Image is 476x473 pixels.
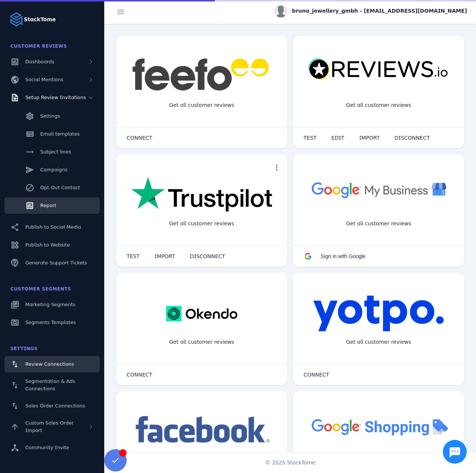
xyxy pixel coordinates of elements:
button: bruna_jewellery_gmbh - [EMAIL_ADDRESS][DOMAIN_NAME] [274,4,467,18]
span: Segments Templates [25,320,76,325]
span: Report [40,203,56,208]
button: EDIT [324,130,352,145]
a: Settings [4,108,100,124]
span: Sign in with Google [321,253,366,259]
span: Segmentation & Ads Connections [25,378,75,391]
img: yotpo.png [313,295,444,332]
img: Logo image [9,12,24,27]
a: Sales Order Connections [4,398,100,414]
button: IMPORT [147,249,183,264]
span: Dashboards [25,59,54,64]
button: CONNECT [119,130,160,145]
span: Sales Order Connections [25,403,85,409]
span: Custom Sales Order Import [25,420,74,433]
img: reviewsio.svg [308,58,449,81]
button: CONNECT [296,367,337,382]
span: CONNECT [127,135,152,140]
span: EDIT [331,135,344,140]
span: Opt-Out Contact [40,185,80,190]
a: Email templates [4,126,100,142]
span: Publish to Website [25,242,70,248]
a: Review Connections [4,356,100,372]
span: TEST [304,135,317,140]
a: Segmentation & Ads Connections [4,374,100,396]
span: IMPORT [155,254,175,259]
a: Campaigns [4,162,100,178]
button: DISCONNECT [387,130,437,145]
span: DISCONNECT [394,135,430,140]
span: TEST [127,254,140,259]
span: Customer Segments [10,286,71,292]
span: CONNECT [304,372,329,377]
span: Email templates [40,131,80,137]
a: Report [4,197,100,214]
span: Generate Support Tickets [25,260,87,266]
div: Get all customer reviews [163,214,240,234]
button: Sign in with Google [296,249,373,264]
button: TEST [119,249,147,264]
span: Marketing Segments [25,302,75,307]
span: Settings [40,113,60,119]
div: Get all customer reviews [163,95,240,115]
button: more [269,160,284,175]
span: Social Mentions [25,77,63,82]
span: © 2025 StackTome [265,459,315,467]
button: CONNECT [119,367,160,382]
strong: StackTome [24,16,56,23]
button: IMPORT [352,130,387,145]
a: Subject lines [4,144,100,160]
span: Publish to Social Media [25,224,81,230]
a: Opt-Out Contact [4,180,100,196]
span: Subject lines [40,149,71,155]
div: Get all customer reviews [340,332,417,352]
span: Settings [10,346,38,351]
div: Import Products from Google [334,451,422,470]
span: IMPORT [359,135,380,140]
img: trustpilot.png [131,177,272,213]
img: profile.jpg [274,4,288,18]
span: Setup Review Invitations [25,95,86,100]
a: Community Invite [4,439,100,456]
span: Campaigns [40,167,67,172]
span: Community Invite [25,445,69,450]
span: Review Connections [25,361,74,367]
a: Marketing Segments [4,296,100,313]
span: DISCONNECT [190,254,225,259]
a: Segments Templates [4,314,100,331]
img: googlebusiness.png [308,177,449,203]
a: Publish to Website [4,237,100,253]
span: CONNECT [127,372,152,377]
span: Customer Reviews [10,44,67,49]
img: okendo.webp [166,295,237,332]
img: googleshopping.png [308,413,449,440]
div: Get all customer reviews [340,214,417,234]
div: Get all customer reviews [163,332,240,352]
span: bruna_jewellery_gmbh - [EMAIL_ADDRESS][DOMAIN_NAME] [292,7,467,15]
div: Get all customer reviews [340,95,417,115]
img: facebook.png [131,413,272,447]
button: DISCONNECT [183,249,233,264]
button: TEST [296,130,324,145]
a: Generate Support Tickets [4,255,100,271]
a: Publish to Social Media [4,219,100,235]
img: feefo.png [131,58,272,91]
